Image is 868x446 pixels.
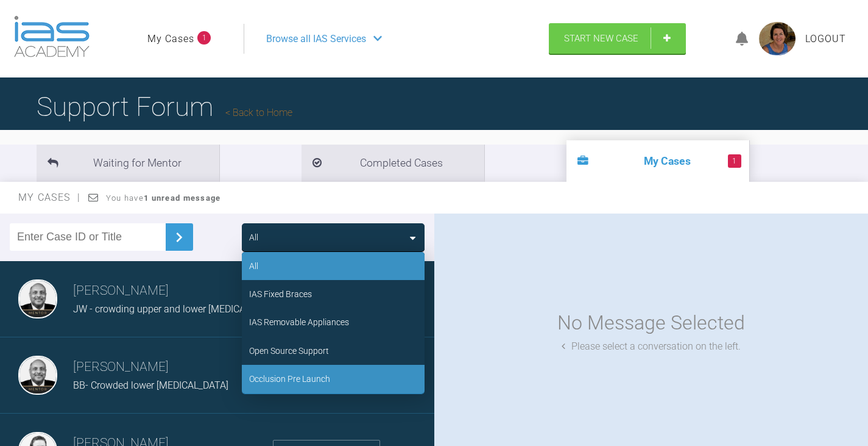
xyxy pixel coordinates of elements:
span: You have [106,193,221,203]
div: Open Source Support [249,344,329,358]
li: Completed Cases [302,145,484,182]
span: BB- Crowded lower [MEDICAL_DATA] [73,379,228,391]
a: Logout [805,31,846,47]
img: Utpalendu Bose [18,279,57,318]
strong: 1 unread message [144,193,221,203]
h3: [PERSON_NAME] [73,281,303,301]
img: chevronRight.28bd32b0.svg [169,228,189,247]
img: Utpalendu Bose [18,356,57,395]
span: My Cases [18,192,81,203]
div: All [249,259,258,273]
a: Start New Case [549,23,686,54]
span: 1 [728,154,741,168]
span: JW - crowding upper and lower [MEDICAL_DATA] [73,303,280,315]
span: 1 [197,31,211,45]
div: All [249,231,258,244]
li: My Cases [566,140,749,182]
input: Enter Case ID or Title [10,223,166,251]
div: Occlusion Pre Launch [249,372,330,386]
li: Waiting for Mentor [37,145,219,182]
span: Browse all IAS Services [266,31,366,47]
img: profile.png [759,22,796,56]
h1: Support Forum [37,85,292,128]
a: Back to Home [225,107,292,118]
span: Start New Case [564,33,638,44]
div: No Message Selected [557,308,745,339]
h3: [PERSON_NAME] [73,357,303,378]
div: Please select a conversation on the left. [562,339,741,354]
div: IAS Fixed Braces [249,287,312,301]
a: My Cases [147,31,194,47]
img: logo-light.3e3ef733.png [14,16,90,57]
div: IAS Removable Appliances [249,315,349,329]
